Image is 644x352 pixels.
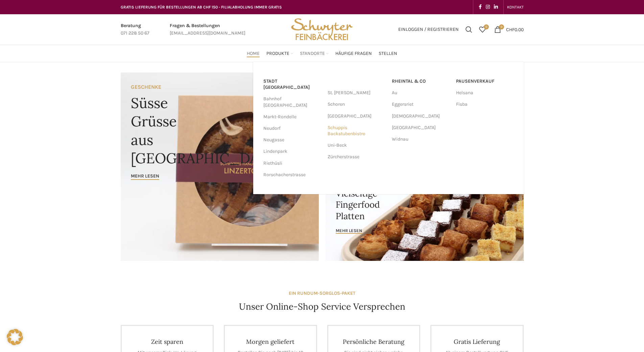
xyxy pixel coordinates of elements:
[392,76,449,87] a: RHEINTAL & CO
[328,110,385,122] a: [GEOGRAPHIC_DATA]
[456,76,514,87] a: Pausenverkauf
[335,50,372,57] span: Häufige Fragen
[121,5,282,9] span: GRATIS LIEFERUNG FÜR BESTELLUNGEN AB CHF 150 - FILIALABHOLUNG IMMER GRATIS
[263,158,321,169] a: Riethüsli
[289,14,355,45] img: Bäckerei Schwyter
[492,2,500,12] a: Linkedin social link
[121,22,149,37] a: Infobox link
[392,133,449,145] a: Widnau
[328,151,385,163] a: Zürcherstrasse
[117,47,527,60] div: Main navigation
[484,24,489,29] span: 0
[506,26,515,32] span: CHF
[379,50,397,57] span: Stellen
[247,50,260,57] span: Home
[289,290,355,296] strong: EIN RUNDUM-SORGLOS-PAKET
[263,169,321,181] a: Rorschacherstrasse
[462,23,476,36] a: Suchen
[326,166,524,261] a: Banner link
[392,110,449,122] a: [DEMOGRAPHIC_DATA]
[338,338,409,346] h4: Persönliche Beratung
[398,27,459,32] span: Einloggen / Registrieren
[300,50,325,57] span: Standorte
[328,122,385,140] a: Schuppis Backstubenbistro
[263,134,321,146] a: Neugasse
[476,23,489,36] div: Meine Wunschliste
[289,26,355,32] a: Site logo
[484,2,492,12] a: Instagram social link
[476,23,489,36] a: 0
[300,47,329,60] a: Standorte
[170,22,245,37] a: Infobox link
[456,99,514,110] a: Fisba
[239,301,405,313] h4: Unser Online-Shop Service Versprechen
[235,338,306,346] h4: Morgen geliefert
[395,23,462,36] a: Einloggen / Registrieren
[442,338,512,346] h4: Gratis Lieferung
[328,140,385,151] a: Uni-Beck
[263,93,321,111] a: Bahnhof [GEOGRAPHIC_DATA]
[456,87,514,99] a: Helsana
[499,24,504,29] span: 0
[504,0,527,14] div: Secondary navigation
[392,122,449,133] a: [GEOGRAPHIC_DATA]
[328,87,385,99] a: St. [PERSON_NAME]
[263,76,321,93] a: Stadt [GEOGRAPHIC_DATA]
[507,0,524,14] a: KONTAKT
[247,47,260,60] a: Home
[392,99,449,110] a: Eggersriet
[263,146,321,157] a: Lindenpark
[379,47,397,60] a: Stellen
[491,23,527,36] a: 0 CHF0.00
[266,50,289,57] span: Produkte
[266,47,293,60] a: Produkte
[263,123,321,134] a: Neudorf
[328,99,385,110] a: Schoren
[121,73,319,261] a: Banner link
[507,5,524,9] span: KONTAKT
[335,47,372,60] a: Häufige Fragen
[477,2,484,12] a: Facebook social link
[392,87,449,99] a: Au
[132,338,203,346] h4: Zeit sparen
[506,26,524,32] bdi: 0.00
[263,111,321,123] a: Markt-Rondelle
